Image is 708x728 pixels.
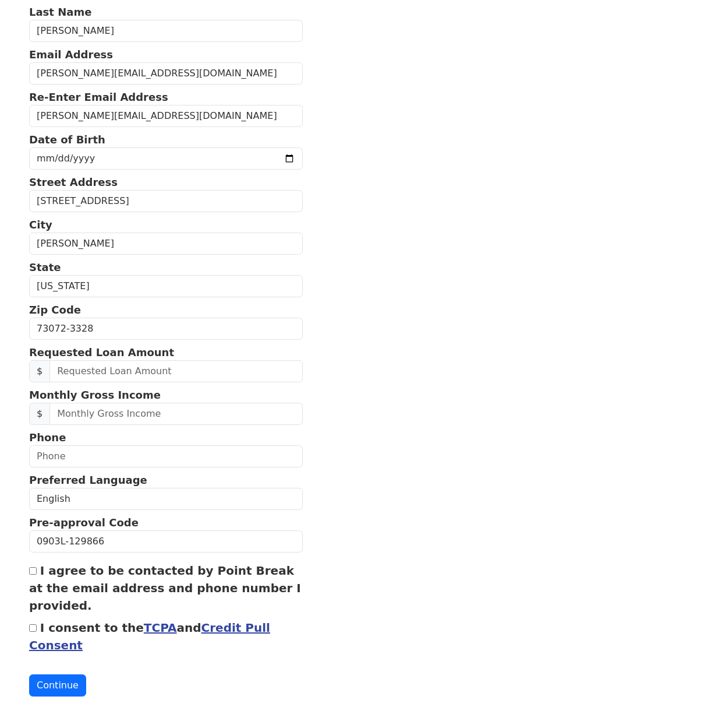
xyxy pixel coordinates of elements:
[29,516,139,529] strong: Pre-approval Code
[29,6,91,18] strong: Last Name
[29,360,50,382] span: $
[29,219,52,231] strong: City
[29,261,61,273] strong: State
[29,530,303,553] input: Pre-approval Code
[49,403,302,425] input: Monthly Gross Income
[29,564,301,613] label: I agree to be contacted by Point Break at the email address and phone number I provided.
[29,62,303,85] input: Email Address
[29,474,147,486] strong: Preferred Language
[29,105,303,127] input: Re-Enter Email Address
[29,20,303,42] input: Last Name
[29,674,86,697] button: Continue
[49,360,302,382] input: Requested Loan Amount
[29,403,50,425] span: $
[29,176,118,188] strong: Street Address
[29,133,105,146] strong: Date of Birth
[29,190,303,212] input: Street Address
[29,318,303,340] input: Zip Code
[29,431,66,444] strong: Phone
[29,304,81,316] strong: Zip Code
[29,233,303,255] input: City
[29,346,174,358] strong: Requested Loan Amount
[144,621,177,635] a: TCPA
[29,445,303,467] input: Phone
[29,91,168,103] strong: Re-Enter Email Address
[29,387,303,403] p: Monthly Gross Income
[29,48,113,61] strong: Email Address
[29,621,270,652] label: I consent to the and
